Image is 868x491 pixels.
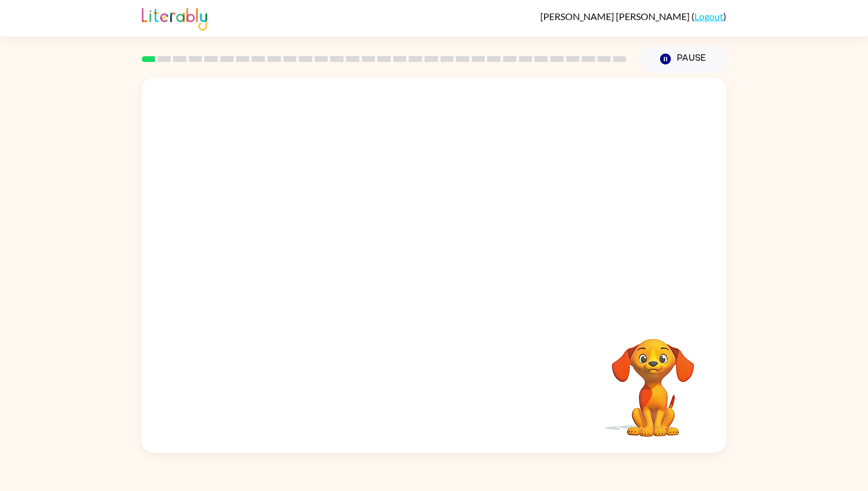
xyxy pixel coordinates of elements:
video: Your browser must support playing .mp4 files to use Literably. Please try using another browser. [594,320,712,438]
button: Pause [641,45,726,73]
a: Logout [694,11,723,22]
div: ( ) [540,11,726,22]
img: Literably [142,5,207,31]
span: [PERSON_NAME] [PERSON_NAME] [540,11,691,22]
